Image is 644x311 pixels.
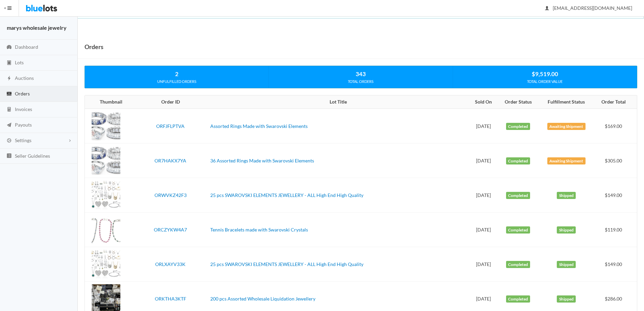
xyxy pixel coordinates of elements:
[15,60,24,65] span: Lots
[6,107,13,113] ion-icon: calculator
[469,95,498,109] th: Sold On
[156,123,185,129] a: ORFJFLPTVA
[557,192,576,199] label: Shipped
[6,153,13,159] ion-icon: list box
[154,227,187,232] a: ORCZYKW4A7
[6,44,13,51] ion-icon: speedometer
[7,24,67,31] strong: marys wholesale jewelry
[154,158,186,163] a: OR7HAKX7YA
[544,5,550,12] ion-icon: person
[15,44,38,50] span: Dashboard
[545,5,632,11] span: [EMAIL_ADDRESS][DOMAIN_NAME]
[557,261,576,268] label: Shipped
[6,75,13,82] ion-icon: flash
[210,296,315,302] a: 200 pcs Assorted Wholesale Liquidation Jewellery
[210,123,308,129] a: Assorted Rings Made with Swarovski Elements
[506,226,530,234] label: Completed
[539,95,594,109] th: Fulfillment Status
[269,79,452,85] div: TOTAL ORDERS
[15,153,50,159] span: Seller Guidelines
[85,95,133,109] th: Thumbnail
[498,95,539,109] th: Order Status
[594,247,637,282] td: $149.00
[469,143,498,178] td: [DATE]
[208,95,469,109] th: Lot Title
[594,143,637,178] td: $305.00
[594,109,637,143] td: $169.00
[6,60,13,66] ion-icon: clipboard
[557,295,576,303] label: Shipped
[506,123,530,130] label: Completed
[547,123,586,130] label: Awaiting Shipment
[6,91,13,97] ion-icon: cash
[155,261,186,267] a: ORLXAYV33K
[15,106,32,112] span: Invoices
[547,157,586,165] label: Awaiting Shipment
[469,109,498,143] td: [DATE]
[506,192,530,199] label: Completed
[356,70,366,77] strong: 343
[210,261,363,267] a: 25 pcs SWAROVSKI ELEMENTS JEWELLERY - ALL High End High Quality
[557,226,576,234] label: Shipped
[15,91,30,96] span: Orders
[85,42,103,52] h1: Orders
[506,295,530,303] label: Completed
[6,122,13,129] ion-icon: paper plane
[506,261,530,268] label: Completed
[15,75,34,81] span: Auctions
[594,95,637,109] th: Order Total
[15,137,31,143] span: Settings
[6,138,13,144] ion-icon: cog
[469,178,498,213] td: [DATE]
[210,192,363,198] a: 25 pcs SWAROVSKI ELEMENTS JEWELLERY - ALL High End High Quality
[469,213,498,247] td: [DATE]
[453,79,637,85] div: TOTAL ORDER VALUE
[594,178,637,213] td: $149.00
[506,157,530,165] label: Completed
[154,192,187,198] a: ORWVKZ42F3
[469,247,498,282] td: [DATE]
[85,79,268,85] div: UNFULFILLED ORDERS
[210,227,308,232] a: Tennis Bracelets made with Swarovski Crystals
[175,70,178,77] strong: 2
[210,158,314,163] a: 36 Assorted Rings Made with Swarovski Elements
[532,70,558,77] strong: $9,519.00
[155,296,186,302] a: ORKTHA3KTF
[133,95,208,109] th: Order ID
[15,122,32,128] span: Payouts
[594,213,637,247] td: $119.00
